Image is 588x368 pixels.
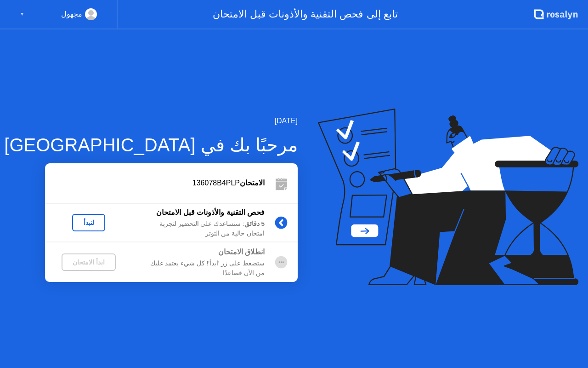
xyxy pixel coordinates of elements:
[4,115,298,126] div: [DATE]
[62,253,116,271] button: ابدأ الامتحان
[244,220,265,227] b: 5 دقائق
[218,248,265,256] b: انطلاق الامتحان
[132,219,265,238] div: : سنساعدك على التحضير لتجربة امتحان خالية من التوتر
[61,8,82,20] div: مجهول
[4,131,298,159] div: مرحبًا بك في [GEOGRAPHIC_DATA]
[240,179,265,187] b: الامتحان
[65,259,112,266] div: ابدأ الامتحان
[132,259,265,278] div: ستضغط على زر 'ابدأ'! كل شيء يعتمد عليك من الآن فصاعدًا
[72,214,105,231] button: لنبدأ
[156,208,265,216] b: فحص التقنية والأذونات قبل الامتحان
[76,219,102,226] div: لنبدأ
[20,8,24,20] div: ▼
[45,178,265,189] div: 136078B4PLP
